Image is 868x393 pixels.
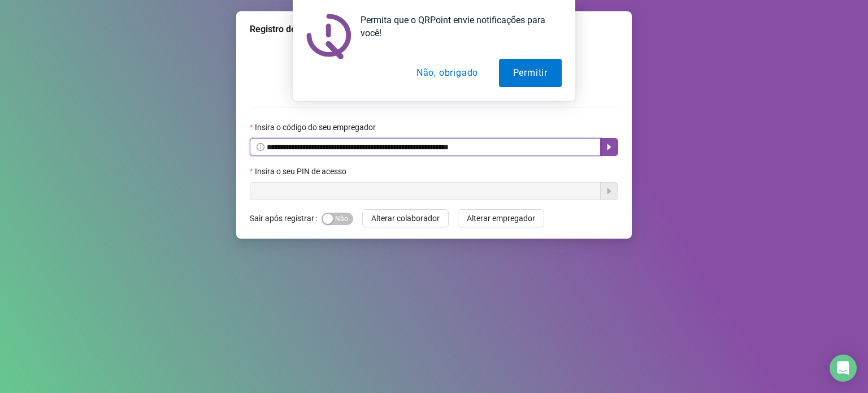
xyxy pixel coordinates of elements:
[605,142,614,152] span: caret-right
[467,212,535,224] span: Alterar empregador
[371,212,440,224] span: Alterar colaborador
[458,209,544,227] button: Alterar empregador
[499,59,562,87] button: Permitir
[306,14,351,59] img: notification icon
[362,209,449,227] button: Alterar colaborador
[250,165,354,178] label: Insira o seu PIN de acesso
[830,355,857,382] div: Open Intercom Messenger
[351,14,562,40] div: Permita que o QRPoint envie notificações para você!
[250,121,383,133] label: Insira o código do seu empregador
[257,143,264,151] span: info-circle
[402,59,492,87] button: Não, obrigado
[250,209,322,227] label: Sair após registrar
